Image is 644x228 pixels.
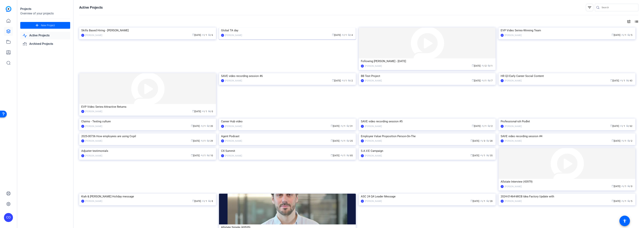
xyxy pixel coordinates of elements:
[472,65,481,67] span: [DATE]
[340,154,343,156] span: group
[626,125,628,127] span: radio
[501,179,633,184] div: Allstate Interview (43979)
[340,154,345,157] span: / 1
[488,125,493,127] span: / 2
[331,154,339,157] span: [DATE]
[505,124,522,128] div: [PERSON_NAME]
[221,139,224,142] div: BB
[621,185,626,188] span: / 1
[221,119,354,124] div: Career Hub video
[620,125,625,127] span: / 1
[201,154,203,156] span: group
[470,139,473,142] span: calendar_today
[81,125,84,128] div: CO
[201,125,203,127] span: group
[331,139,333,142] span: calendar_today
[340,139,343,142] span: group
[488,64,490,67] span: radio
[472,64,474,67] span: calendar_today
[505,185,522,188] div: [PERSON_NAME]
[221,28,354,33] div: Global TA day
[35,23,39,28] mat-icon: add
[488,65,493,67] span: / 1
[221,125,224,128] div: BP
[501,194,633,199] div: 2024-01464-MICB Idea Factory Update with
[627,200,632,202] span: / 5
[208,34,213,36] span: / 6
[346,154,349,156] span: radio
[626,79,628,81] span: radio
[472,125,474,127] span: calendar_today
[81,34,84,37] div: CO
[221,79,224,82] div: TV
[365,79,382,83] div: [PERSON_NAME]
[207,154,209,156] span: radio
[612,140,620,142] span: [DATE]
[612,185,620,188] span: [DATE]
[620,79,622,81] span: group
[85,33,102,37] div: [PERSON_NAME]
[331,154,333,156] span: calendar_today
[342,34,344,36] span: group
[225,154,242,158] div: [PERSON_NAME]
[470,200,479,202] span: [DATE]
[208,200,210,202] span: radio
[610,125,612,127] span: calendar_today
[488,125,490,127] span: radio
[626,125,632,127] span: / 62
[207,125,213,127] span: / 20
[470,154,479,157] span: [DATE]
[365,199,382,203] div: [PERSON_NAME]
[6,6,11,12] img: blue-gradient.svg
[481,125,487,127] span: / 1
[470,154,473,156] span: calendar_today
[501,34,504,37] div: BB
[480,139,482,142] span: group
[331,125,333,127] span: calendar_today
[346,125,353,127] span: / 31
[207,125,209,127] span: radio
[348,79,353,82] span: / 2
[340,125,345,127] span: / 1
[41,23,55,27] span: New Project
[501,119,633,124] div: Professional-ish Podlet
[610,79,619,82] span: [DATE]
[201,140,206,142] span: / 1
[191,140,200,142] span: [DATE]
[202,110,204,112] span: group
[4,213,13,222] div: CO
[192,200,201,202] span: [DATE]
[221,34,224,37] div: CO
[207,154,213,157] span: / 10
[612,34,620,36] span: [DATE]
[627,200,630,202] span: radio
[332,34,334,36] span: calendar_today
[225,124,242,128] div: [PERSON_NAME]
[488,79,493,82] span: / 7
[81,104,214,110] div: EVP Video Series-Attractive Returns
[365,124,382,128] div: [PERSON_NAME]
[621,34,626,36] span: / 1
[20,7,70,11] div: Projects
[486,154,488,156] span: radio
[191,125,200,127] span: [DATE]
[627,185,632,188] span: / 0
[501,185,504,188] div: JK
[81,200,84,203] div: JK
[621,200,626,202] span: / 1
[470,200,473,202] span: calendar_today
[81,28,214,33] div: Skills Based Hiring - [PERSON_NAME]
[472,79,474,81] span: calendar_today
[20,32,70,39] a: Active Projects
[191,125,193,127] span: calendar_today
[202,34,207,36] span: / 1
[627,34,632,36] span: / 5
[481,79,487,82] span: / 1
[361,154,364,157] div: CO
[501,79,504,82] div: CO
[470,140,479,142] span: [DATE]
[225,33,242,37] div: [PERSON_NAME]
[201,125,206,127] span: / 1
[587,5,592,10] mat-icon: filter_list
[346,125,349,127] span: radio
